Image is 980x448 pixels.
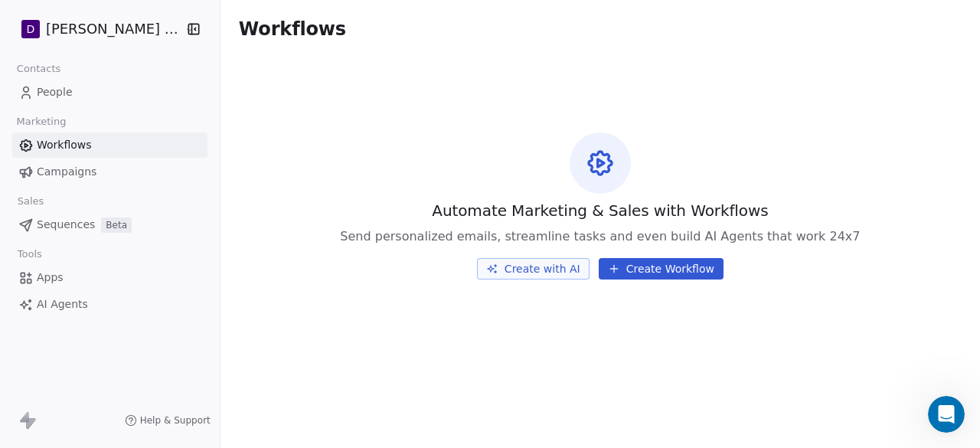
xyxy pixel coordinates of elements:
[263,325,287,349] button: Send a message…
[12,212,207,237] a: SequencesBeta
[140,414,211,427] span: Help & Support
[38,117,70,129] b: 1 day
[48,331,60,343] button: Gif picker
[12,159,207,185] a: Campaigns
[11,190,51,213] span: Sales
[12,214,294,234] div: [DATE]
[24,143,87,152] div: Fin • 12h ago
[12,25,294,168] div: Fin says…
[101,217,132,233] span: Beta
[109,244,282,259] div: i want to send [DATE] campaign
[24,34,239,93] div: You’ll get replies here and in your email: ✉️
[24,101,239,131] div: Our usual reply time 🕒
[432,200,768,221] span: Automate Marketing & Sales with Workflows
[18,16,174,42] button: D[PERSON_NAME] Nutrition
[599,258,724,280] button: Create Workflow
[239,18,346,40] span: Workflows
[12,168,294,214] div: Vijay says…
[477,258,590,280] button: Create with AI
[11,243,48,266] span: Tools
[102,280,294,313] div: without verification can i send?
[82,177,282,192] div: when email verification will complete
[10,57,67,80] span: Contacts
[928,396,965,433] iframe: Intercom live chat
[12,132,207,158] a: Workflows
[12,280,294,332] div: Vijay says…
[12,234,294,280] div: Vijay says…
[12,292,207,317] a: AI Agents
[13,299,293,325] textarea: Message…
[37,84,73,100] span: People
[97,234,294,268] div: i want to send [DATE] campaign
[12,265,207,290] a: Apps
[267,6,296,35] button: Home
[70,168,294,201] div: when email verification will complete
[37,164,96,180] span: Campaigns
[37,217,95,233] span: Sequences
[24,331,36,343] button: Emoji picker
[12,80,207,105] a: People
[114,289,282,304] div: without verification can i send?
[27,21,35,37] span: D
[340,227,860,246] span: Send personalized emails, streamline tasks and even build AI Agents that work 24x7
[73,331,85,343] button: Upload attachment
[12,25,251,141] div: You’ll get replies here and in your email:✉️[EMAIL_ADDRESS][DOMAIN_NAME]Our usual reply time🕒1 da...
[37,296,88,312] span: AI Agents
[125,414,211,427] a: Help & Support
[74,15,93,26] h1: Fin
[37,137,92,153] span: Workflows
[46,19,181,39] span: [PERSON_NAME] Nutrition
[24,64,146,92] b: [EMAIL_ADDRESS][DOMAIN_NAME]
[10,6,39,35] button: go back
[44,8,68,33] img: Profile image for Fin
[37,270,64,286] span: Apps
[10,110,73,133] span: Marketing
